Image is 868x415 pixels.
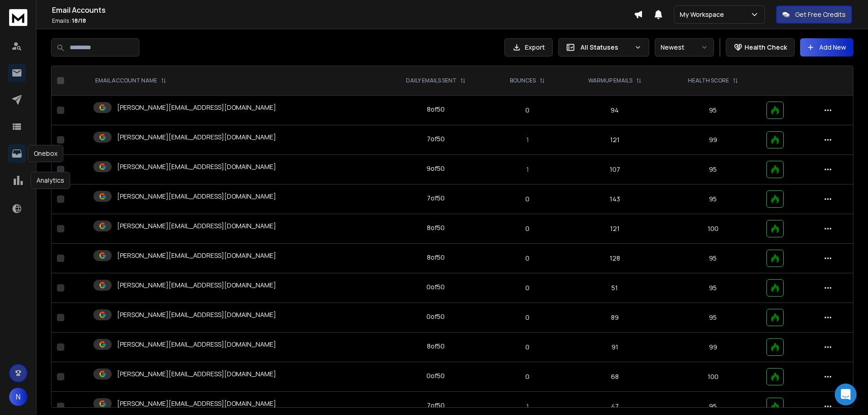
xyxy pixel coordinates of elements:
[427,401,445,410] div: 7 of 50
[565,125,665,155] td: 121
[580,43,631,52] p: All Statuses
[28,145,63,162] div: Onebox
[655,38,714,56] button: Newest
[665,155,761,184] td: 95
[496,135,559,144] p: 1
[496,254,559,263] p: 0
[427,105,445,114] div: 8 of 50
[496,343,559,352] p: 0
[565,96,665,125] td: 94
[665,214,761,244] td: 100
[496,402,559,411] p: 1
[117,251,276,260] p: [PERSON_NAME][EMAIL_ADDRESS][DOMAIN_NAME]
[565,303,665,333] td: 89
[496,372,559,381] p: 0
[665,184,761,214] td: 95
[665,362,761,392] td: 100
[406,77,457,84] p: DAILY EMAILS SENT
[31,172,70,189] div: Analytics
[117,369,276,379] p: [PERSON_NAME][EMAIL_ADDRESS][DOMAIN_NAME]
[427,253,445,262] div: 8 of 50
[496,195,559,204] p: 0
[588,77,632,84] p: WARMUP EMAILS
[427,342,445,351] div: 8 of 50
[665,244,761,273] td: 95
[776,5,852,24] button: Get Free Credits
[117,310,276,319] p: [PERSON_NAME][EMAIL_ADDRESS][DOMAIN_NAME]
[117,399,276,408] p: [PERSON_NAME][EMAIL_ADDRESS][DOMAIN_NAME]
[726,38,795,56] button: Health Check
[72,17,86,25] span: 18 / 18
[665,125,761,155] td: 99
[426,164,445,173] div: 9 of 50
[745,43,787,52] p: Health Check
[496,313,559,322] p: 0
[117,192,276,201] p: [PERSON_NAME][EMAIL_ADDRESS][DOMAIN_NAME]
[52,17,634,25] p: Emails :
[496,283,559,292] p: 0
[95,77,166,84] div: EMAIL ACCOUNT NAME
[117,162,276,171] p: [PERSON_NAME][EMAIL_ADDRESS][DOMAIN_NAME]
[565,214,665,244] td: 121
[665,273,761,303] td: 95
[504,38,553,56] button: Export
[9,9,27,26] img: logo
[117,133,276,142] p: [PERSON_NAME][EMAIL_ADDRESS][DOMAIN_NAME]
[52,5,634,15] h1: Email Accounts
[426,282,445,292] div: 0 of 50
[565,333,665,362] td: 91
[565,244,665,273] td: 128
[117,340,276,349] p: [PERSON_NAME][EMAIL_ADDRESS][DOMAIN_NAME]
[800,38,853,56] button: Add New
[9,388,27,406] button: N
[688,77,729,84] p: HEALTH SCORE
[496,165,559,174] p: 1
[496,106,559,115] p: 0
[680,10,728,19] p: My Workspace
[117,221,276,231] p: [PERSON_NAME][EMAIL_ADDRESS][DOMAIN_NAME]
[117,103,276,112] p: [PERSON_NAME][EMAIL_ADDRESS][DOMAIN_NAME]
[427,134,445,143] div: 7 of 50
[427,223,445,232] div: 8 of 50
[510,77,536,84] p: BOUNCES
[426,312,445,321] div: 0 of 50
[565,362,665,392] td: 68
[665,96,761,125] td: 95
[117,281,276,290] p: [PERSON_NAME][EMAIL_ADDRESS][DOMAIN_NAME]
[835,384,857,405] div: Open Intercom Messenger
[565,184,665,214] td: 143
[496,224,559,233] p: 0
[665,333,761,362] td: 99
[565,155,665,184] td: 107
[427,194,445,203] div: 7 of 50
[426,371,445,380] div: 0 of 50
[565,273,665,303] td: 51
[665,303,761,333] td: 95
[795,10,846,19] p: Get Free Credits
